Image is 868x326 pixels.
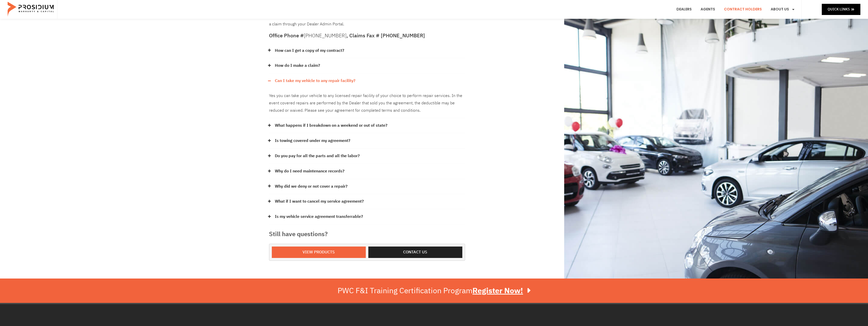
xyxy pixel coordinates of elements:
span: Quick Links [828,6,850,12]
a: Is my vehicle service agreement transferrable? [275,213,363,220]
div: Is towing covered under my agreement? [269,133,465,149]
span: View Products [303,249,335,256]
a: How do I make a claim? [275,62,320,69]
a: Why do I need maintenance records? [275,168,344,175]
div: What if I want to cancel my service agreement? [269,194,465,209]
a: What if I want to cancel my service agreement? [275,198,364,205]
div: How do I make a claim? [269,58,465,73]
h5: Office Phone # , Claims Fax # [PHONE_NUMBER] [269,33,465,38]
a: [PHONE_NUMBER] [304,32,346,39]
div: Why do I need maintenance records? [269,164,465,179]
a: Why did we deny or not cover a repair? [275,183,348,190]
a: Quick Links [822,4,860,15]
div: Can I take my vehicle to any repair facility? [269,88,465,118]
a: View Products [272,247,366,258]
a: Can I take my vehicle to any repair facility? [275,77,355,85]
h3: Still have questions? [269,230,465,239]
div: Why did we deny or not cover a repair? [269,179,465,194]
div: PWC F&I Training Certification Program [338,286,530,295]
span: Contact us [403,249,427,256]
u: Register Now! [472,285,523,296]
a: Is towing covered under my agreement? [275,137,350,144]
div: Do you pay for all the parts and all the labor? [269,149,465,164]
a: What happens if I breakdown on a weekend or out of state? [275,122,387,129]
a: How can I get a copy of my contract? [275,47,344,54]
div: What happens if I breakdown on a weekend or out of state? [269,118,465,133]
div: Is my vehicle service agreement transferrable? [269,209,465,224]
a: Contact us [368,247,462,258]
div: Can I take my vehicle to any repair facility? [269,73,465,88]
a: Do you pay for all the parts and all the labor? [275,152,360,160]
div: How can I get a copy of my contract? [269,43,465,58]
